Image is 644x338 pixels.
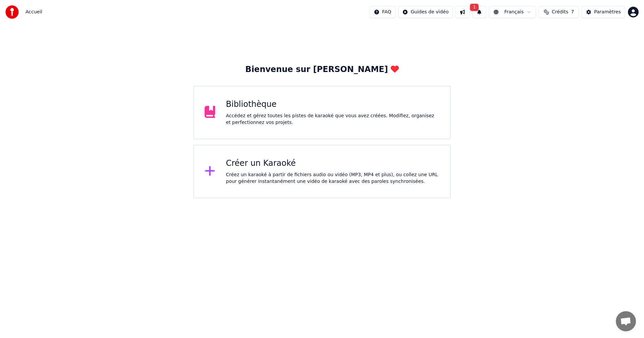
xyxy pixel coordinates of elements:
[226,158,440,169] div: Créer un Karaoké
[226,99,440,110] div: Bibliothèque
[470,4,479,11] span: 1
[25,9,42,15] span: Accueil
[5,5,19,19] img: youka
[616,311,636,331] a: Ouvrir le chat
[370,6,395,18] button: FAQ
[552,9,568,15] span: Crédits
[226,113,440,126] div: Accédez et gérez toutes les pistes de karaoké que vous avez créées. Modifiez, organisez et perfec...
[472,6,486,18] button: 1
[582,6,625,18] button: Paramètres
[571,9,574,15] span: 7
[398,6,453,18] button: Guides de vidéo
[539,6,579,18] button: Crédits7
[594,9,621,15] div: Paramètres
[226,172,440,185] div: Créez un karaoké à partir de fichiers audio ou vidéo (MP3, MP4 et plus), ou collez une URL pour g...
[25,9,42,15] nav: breadcrumb
[245,64,398,75] div: Bienvenue sur [PERSON_NAME]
